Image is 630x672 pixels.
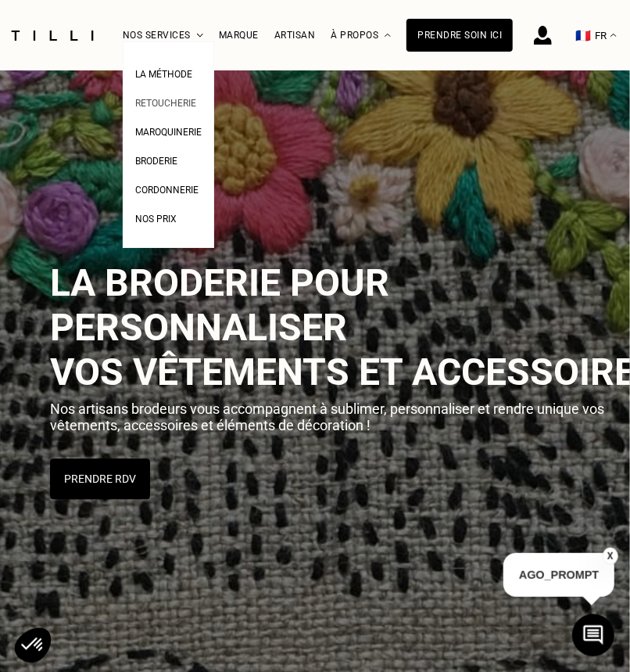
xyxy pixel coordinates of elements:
[274,30,316,41] a: Artisan
[50,261,389,350] span: La broderie pour personnaliser
[123,1,203,70] div: Nos services
[135,122,202,138] a: Maroquinerie
[135,93,196,110] a: Retoucherie
[603,548,618,565] button: X
[197,34,203,38] img: Menu déroulant
[219,30,259,41] a: Marque
[610,34,617,38] img: menu déroulant
[135,185,199,196] span: Cordonnerie
[135,127,202,138] span: Maroquinerie
[135,214,177,225] span: Nos prix
[135,151,177,167] a: Broderie
[135,180,199,196] a: Cordonnerie
[575,28,591,43] span: 🇫🇷
[135,98,196,109] span: Retoucherie
[50,459,150,500] button: Prendre RDV
[567,1,625,70] button: 🇫🇷 FR
[135,209,177,225] a: Nos prix
[406,19,513,52] a: Prendre soin ici
[135,69,192,80] span: La Méthode
[5,31,99,41] img: Logo du service de couturière Tilli
[534,26,552,45] img: icône connexion
[135,64,192,81] a: La Méthode
[385,34,391,38] img: Menu déroulant à propos
[135,156,177,167] span: Broderie
[50,401,629,434] p: Nos artisans brodeurs vous accompagnent à sublimer, personnaliser et rendre unique vos vêtements,...
[331,1,391,70] div: À propos
[503,553,614,597] p: AGO_PROMPT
